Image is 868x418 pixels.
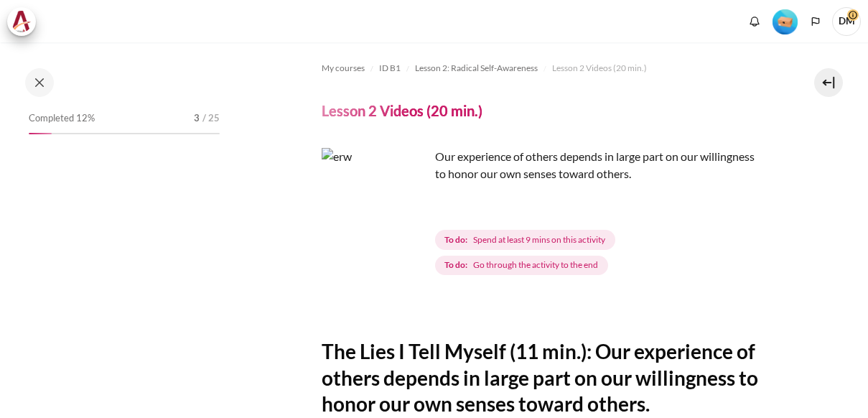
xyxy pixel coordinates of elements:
[444,259,467,271] strong: To do:
[773,9,798,34] img: Level #1
[767,8,803,34] a: Level #1
[379,62,401,75] span: ID B1
[473,259,598,271] span: Go through the activity to the end
[322,148,766,182] p: Our experience of others depends in large part on our willingness to honor our own senses toward ...
[435,227,766,278] div: Completion requirements for Lesson 2 Videos (20 min.)
[773,8,798,34] div: Level #1
[473,233,605,246] span: Spend at least 9 mins on this activity
[832,7,861,36] a: User menu
[194,111,200,126] span: 3
[322,148,429,256] img: erw
[322,60,365,77] a: My courses
[552,60,647,77] a: Lesson 2 Videos (20 min.)
[11,11,32,32] img: Architeck
[444,233,467,246] strong: To do:
[322,62,365,75] span: My courses
[415,62,538,75] span: Lesson 2: Radical Self-Awareness
[322,101,482,120] h4: Lesson 2 Videos (20 min.)
[29,133,52,134] div: 12%
[552,62,647,75] span: Lesson 2 Videos (20 min.)
[744,11,765,32] div: Show notification window with no new notifications
[379,60,401,77] a: ID B1
[7,7,43,36] a: Architeck Architeck
[202,111,220,126] span: / 25
[805,11,826,32] button: Languages
[322,338,766,417] h2: The Lies I Tell Myself (11 min.): Our experience of others depends in large part on our willingne...
[415,60,538,77] a: Lesson 2: Radical Self-Awareness
[832,7,861,36] span: DM
[322,57,766,80] nav: Navigation bar
[29,111,95,126] span: Completed 12%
